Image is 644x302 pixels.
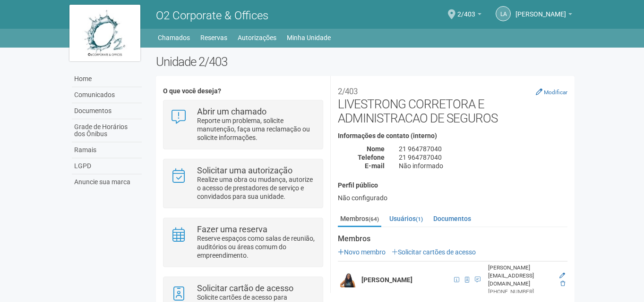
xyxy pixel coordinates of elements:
[238,31,276,44] a: Autorizações
[361,276,412,284] strong: [PERSON_NAME]
[515,1,566,18] span: Luísa Antunes de Mesquita
[536,88,567,96] a: Modificar
[171,166,316,201] a: Solicitar uma autorização Realize uma obra ou mudança, autorize o acesso de prestadores de serviç...
[338,212,381,227] a: Membros(64)
[72,87,142,103] a: Comunicados
[338,87,358,96] small: 2/403
[560,280,565,287] a: Excluir membro
[488,264,553,288] div: [PERSON_NAME][EMAIL_ADDRESS][DOMAIN_NAME]
[72,142,142,158] a: Ramais
[197,165,292,175] strong: Solicitar uma autorização
[156,55,575,69] h2: Unidade 2/403
[488,288,553,296] div: [PHONE_NUMBER]
[72,119,142,142] a: Grade de Horários dos Ônibus
[392,162,575,170] div: Não informado
[457,12,481,19] a: 2/403
[171,107,316,142] a: Abrir um chamado Reporte um problema, solicite manutenção, faça uma reclamação ou solicite inform...
[200,31,227,44] a: Reservas
[338,182,567,189] h4: Perfil público
[72,103,142,119] a: Documentos
[367,145,385,153] strong: Nome
[72,71,142,87] a: Home
[197,175,316,201] p: Realize uma obra ou mudança, autorize o acesso de prestadores de serviço e convidados para sua un...
[496,6,511,21] a: LA
[338,235,567,243] strong: Membros
[156,9,268,22] span: O2 Corporate & Offices
[171,225,316,260] a: Fazer uma reserva Reserve espaços como salas de reunião, auditórios ou áreas comum do empreendime...
[72,174,142,190] a: Anuncie sua marca
[287,31,331,44] a: Minha Unidade
[365,162,385,170] strong: E-mail
[369,216,379,222] small: (64)
[338,132,567,139] h4: Informações de contato (interno)
[338,194,567,202] div: Não configurado
[392,248,476,256] a: Solicitar cartões de acesso
[197,234,316,260] p: Reserve espaços como salas de reunião, auditórios ou áreas comum do empreendimento.
[197,283,293,293] strong: Solicitar cartão de acesso
[340,272,355,287] img: user.png
[515,12,572,19] a: [PERSON_NAME]
[338,248,386,256] a: Novo membro
[358,154,385,161] strong: Telefone
[338,83,567,125] h2: LIVESTRONG CORRETORA E ADMINISTRACAO DE SEGUROS
[72,158,142,174] a: LGPD
[416,216,423,222] small: (1)
[431,212,473,226] a: Documentos
[163,88,323,95] h4: O que você deseja?
[197,224,267,234] strong: Fazer uma reserva
[544,89,567,96] small: Modificar
[387,212,425,226] a: Usuários(1)
[197,116,316,142] p: Reporte um problema, solicite manutenção, faça uma reclamação ou solicite informações.
[559,272,565,279] a: Editar membro
[392,145,575,153] div: 21 964787040
[69,5,140,61] img: logo.jpg
[158,31,190,44] a: Chamados
[392,153,575,162] div: 21 964787040
[457,1,475,18] span: 2/403
[197,106,266,116] strong: Abrir um chamado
